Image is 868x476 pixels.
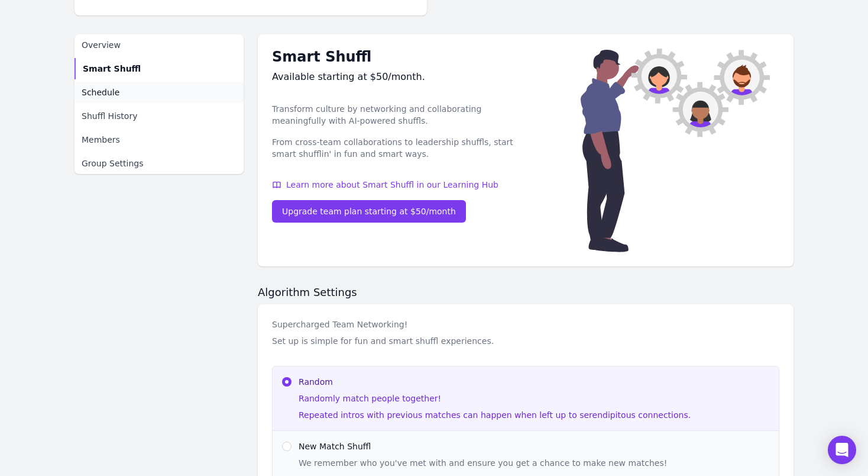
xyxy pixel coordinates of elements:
span: Random [299,376,769,388]
a: Smart Shuffl [75,58,244,79]
a: Upgrade team plan starting at $50/month [272,200,466,223]
a: Learn more about Smart Shuffl in our Learning Hub [272,179,526,191]
span: Overview [82,39,121,51]
div: Set up is simple for fun and smart shuffl experiences. [272,335,494,347]
div: Supercharged Team Networking! [272,319,494,330]
div: We remember who you've met with and ensure you get a chance to make new matches! [299,457,769,469]
a: Shuffl History [75,105,244,127]
span: Members [82,134,120,146]
span: New Match Shuffl [299,440,769,452]
span: Schedule [82,86,119,98]
div: Upgrade team plan starting at $50/month [282,205,456,217]
p: Transform culture by networking and collaborating meaningfully with AI-powered shuffls. [272,103,526,127]
h2: Algorithm Settings [258,285,793,300]
a: Members [75,129,244,150]
span: Shuffl History [82,110,137,122]
a: Group Settings [75,153,244,174]
div: Repeated intros with previous matches can happen when left up to serendipitous connections. [299,409,769,421]
div: Randomly match people together! [299,393,769,404]
div: Open Intercom Messenger [828,436,856,464]
span: Learn more about Smart Shuffl in our Learning Hub [286,179,498,191]
p: From cross-team collaborations to leadership shuffls, start smart shufflin' in fun and smart ways. [272,136,526,160]
a: Overview [75,34,244,56]
h1: Smart Shuffl [272,49,526,65]
span: Smart Shuffl [83,63,141,75]
span: Group Settings [82,157,144,169]
a: Schedule [75,82,244,103]
div: Available starting at $50/month. [272,70,526,84]
nav: Sidebar [75,34,244,174]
